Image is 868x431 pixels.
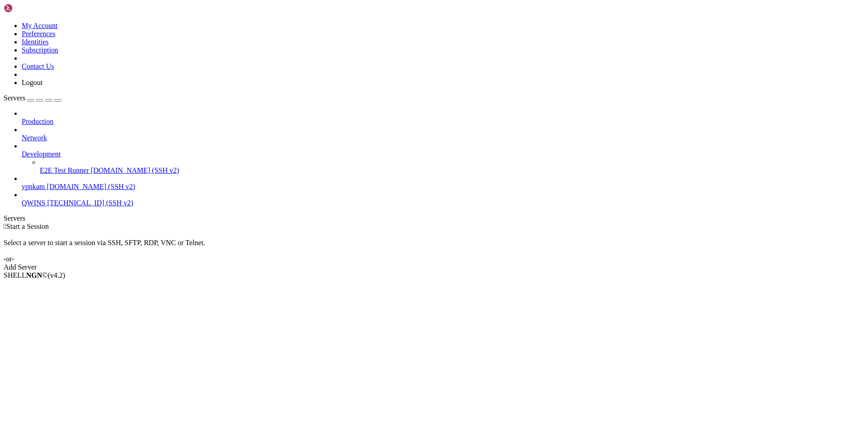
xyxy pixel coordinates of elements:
div: Add Server [4,263,864,271]
a: Servers [4,94,61,102]
li: E2E Test Runner [DOMAIN_NAME] (SSH v2) [40,158,864,175]
b: NGN [26,271,42,279]
li: QWINS [TECHNICAL_ID] (SSH v2) [22,191,864,207]
a: Preferences [22,30,56,38]
div: Servers [4,214,864,223]
li: Network [22,126,864,142]
span: QWINS [22,199,45,207]
a: Contact Us [22,62,54,70]
span: [DOMAIN_NAME] (SSH v2) [91,166,179,174]
span: [DOMAIN_NAME] (SSH v2) [47,183,136,190]
a: E2E Test Runner [DOMAIN_NAME] (SSH v2) [40,166,864,175]
div: Select a server to start a session via SSH, SFTP, RDP, VNC or Telnet. -or- [4,231,864,263]
li: Development [22,142,864,175]
a: QWINS [TECHNICAL_ID] (SSH v2) [22,199,864,207]
span: SHELL © [4,271,65,279]
span: Development [22,150,61,158]
a: Development [22,150,864,158]
span: vpnkam [22,183,45,190]
span:  [4,223,6,230]
li: Production [22,109,864,126]
a: Production [22,118,864,126]
a: Logout [22,79,42,86]
span: Production [22,118,53,125]
span: Servers [4,94,25,102]
a: vpnkam [DOMAIN_NAME] (SSH v2) [22,183,864,191]
li: vpnkam [DOMAIN_NAME] (SSH v2) [22,175,864,191]
a: My Account [22,22,58,29]
span: 4.2.0 [48,271,66,279]
span: Start a Session [6,223,49,230]
span: [TECHNICAL_ID] (SSH v2) [47,199,133,207]
span: Network [22,134,47,142]
a: Network [22,134,864,142]
a: Subscription [22,46,58,54]
a: Identities [22,38,49,46]
span: E2E Test Runner [40,166,89,174]
img: Shellngn [4,4,56,13]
